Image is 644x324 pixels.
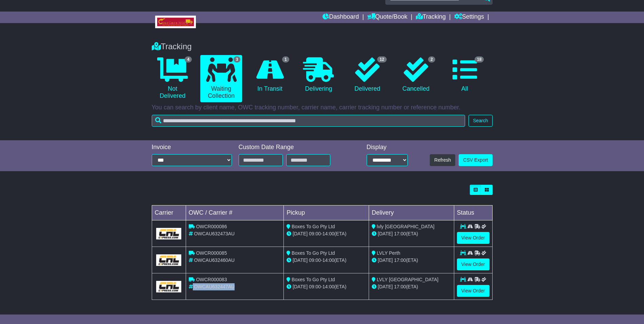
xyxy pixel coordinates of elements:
[194,231,235,236] span: OWCAU632473AU
[394,257,406,263] span: 17:00
[309,257,321,263] span: 09:00
[377,56,386,62] span: 12
[454,12,484,23] a: Settings
[394,231,406,236] span: 17:00
[346,55,388,95] a: 12 Delivered
[186,205,284,220] td: OWC / Carrier #
[323,284,334,289] span: 14:00
[293,257,308,263] span: [DATE]
[369,205,454,220] td: Delivery
[292,224,335,229] span: Boxes To Go Pty Ltd
[284,205,369,220] td: Pickup
[298,55,339,95] a: Delivering
[194,284,235,289] span: OWCAU632447AU
[468,115,492,127] button: Search
[194,257,235,263] span: OWCAU632460AU
[292,250,335,256] span: Boxes To Go Pty Ltd
[293,231,308,236] span: [DATE]
[196,250,227,256] span: OWCR000085
[287,230,366,237] div: - (ETA)
[156,254,182,266] img: GetCarrierServiceLogo
[152,144,232,151] div: Invoice
[309,231,321,236] span: 09:00
[200,55,242,102] a: 3 Waiting Collection
[459,154,492,166] a: CSV Export
[249,55,291,95] a: 1 In Transit
[372,257,451,264] div: (ETA)
[394,284,406,289] span: 17:00
[292,277,335,282] span: Boxes To Go Pty Ltd
[287,257,366,264] div: - (ETA)
[377,250,400,256] span: LVLY Perth
[378,257,393,263] span: [DATE]
[457,232,490,244] a: View Order
[378,284,393,289] span: [DATE]
[196,224,227,229] span: OWCR000086
[156,228,182,239] img: GetCarrierServiceLogo
[428,56,435,62] span: 2
[148,42,496,52] div: Tracking
[196,277,227,282] span: OWCR000083
[152,104,493,111] p: You can search by client name, OWC tracking number, carrier name, carrier tracking number or refe...
[239,144,348,151] div: Custom Date Range
[430,154,455,166] button: Refresh
[416,12,446,23] a: Tracking
[323,12,359,23] a: Dashboard
[377,224,435,229] span: lvly [GEOGRAPHIC_DATA]
[372,283,451,290] div: (ETA)
[323,257,334,263] span: 14:00
[378,231,393,236] span: [DATE]
[457,285,490,297] a: View Order
[457,258,490,270] a: View Order
[454,205,492,220] td: Status
[367,144,408,151] div: Display
[185,56,192,62] span: 4
[377,277,439,282] span: LVLY [GEOGRAPHIC_DATA]
[475,56,484,62] span: 18
[309,284,321,289] span: 09:00
[323,231,334,236] span: 14:00
[372,230,451,237] div: (ETA)
[234,56,241,62] span: 3
[444,55,485,95] a: 18 All
[395,55,437,95] a: 2 Cancelled
[287,283,366,290] div: - (ETA)
[152,205,186,220] td: Carrier
[156,281,182,292] img: GetCarrierServiceLogo
[367,12,407,23] a: Quote/Book
[152,55,194,102] a: 4 Not Delivered
[282,56,289,62] span: 1
[293,284,308,289] span: [DATE]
